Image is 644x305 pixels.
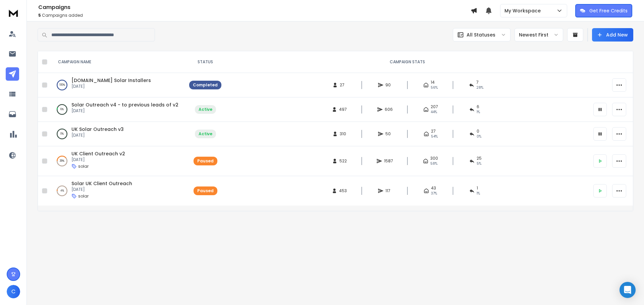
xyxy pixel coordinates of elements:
button: C [7,285,20,298]
td: 39%UK Client Outreach v2[DATE]solar [50,146,185,176]
p: solar [78,194,89,199]
div: Paused [197,158,214,164]
span: 207 [431,104,438,109]
span: 90 [385,82,392,88]
p: 39 % [60,158,64,164]
span: 50 [385,131,392,137]
span: 37 % [431,191,437,196]
span: 310 [340,131,346,137]
span: 1 % [477,109,480,115]
td: 6%Solar Outreach v4 - to previous leads of v2[DATE] [50,97,185,122]
span: 7 [476,80,479,85]
span: 1 [477,185,478,191]
span: 606 [385,107,393,112]
h1: Campaigns [38,3,471,11]
p: [DATE] [71,108,178,113]
th: CAMPAIGN NAME [50,51,185,73]
p: [DATE] [71,133,124,138]
span: 5 [38,12,41,18]
span: 300 [430,156,438,161]
a: UK Solar Outreach v3 [71,126,124,133]
span: 28 % [476,85,483,90]
span: 1587 [384,158,393,164]
span: 0 % [477,134,481,139]
span: 25 [477,156,482,161]
span: 27 [431,129,436,134]
p: [DATE] [71,84,151,89]
p: My Workspace [504,7,543,14]
td: 100%[DOMAIN_NAME] Solar Installers[DATE] [50,73,185,97]
span: 5 % [477,161,481,166]
p: 0 % [60,131,64,137]
span: 0 [477,129,479,134]
p: [DATE] [71,157,125,162]
img: logo [7,7,20,19]
button: Add New [592,28,633,42]
a: Solar Outreach v4 - to previous leads of v2 [71,101,178,108]
span: 56 % [431,85,438,90]
a: [DOMAIN_NAME] Solar Installers [71,77,151,84]
div: Active [199,131,212,137]
p: 6 % [60,106,64,113]
span: 58 % [430,161,437,166]
a: UK Client Outreach v2 [71,150,125,157]
p: Get Free Credits [589,7,628,14]
span: 54 % [431,134,438,139]
span: 453 [339,188,347,194]
span: 43 [431,185,436,191]
th: STATUS [185,51,225,73]
span: 6 [477,104,479,109]
p: 100 % [59,82,65,88]
div: Open Intercom Messenger [620,282,636,298]
p: All Statuses [467,31,495,38]
button: Newest First [515,28,563,42]
span: 117 [385,188,392,194]
p: [DATE] [71,187,132,192]
span: 44 % [431,109,437,115]
span: 522 [339,158,347,164]
span: 497 [339,107,347,112]
div: Paused [197,188,214,194]
th: CAMPAIGN STATS [225,51,589,73]
a: Solar UK Client Outreach [71,180,132,187]
p: 4 % [60,187,64,194]
span: 1 % [477,191,480,196]
div: Active [199,107,212,112]
p: Campaigns added [38,13,471,18]
span: 27 [340,82,346,88]
button: Get Free Credits [575,4,632,17]
p: solar [78,164,89,169]
span: 14 [431,80,435,85]
div: Completed [193,82,218,88]
td: 0%UK Solar Outreach v3[DATE] [50,122,185,146]
td: 4%Solar UK Client Outreach[DATE]solar [50,176,185,206]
